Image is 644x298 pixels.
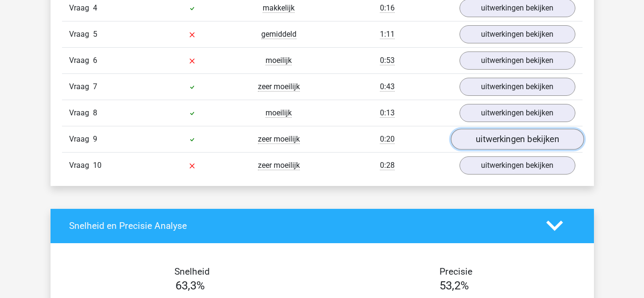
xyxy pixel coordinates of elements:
span: 6 [93,56,97,65]
span: 0:53 [380,56,395,65]
span: zeer moeilijk [258,82,300,92]
span: 0:43 [380,82,395,92]
span: 4 [93,3,97,12]
a: uitwerkingen bekijken [460,104,575,122]
span: moeilijk [266,56,292,65]
span: zeer moeilijk [258,161,300,170]
span: 9 [93,134,97,144]
span: 0:13 [380,108,395,118]
span: 0:16 [380,3,395,13]
span: 0:28 [380,161,395,170]
h4: Snelheid [69,266,315,277]
h4: Precisie [333,266,579,277]
h4: Snelheid en Precisie Analyse [69,220,532,231]
a: uitwerkingen bekijken [460,156,575,175]
span: Vraag [69,134,93,145]
span: 7 [93,82,97,91]
span: 0:20 [380,134,395,144]
span: Vraag [69,107,93,119]
span: Vraag [69,55,93,66]
span: moeilijk [266,108,292,118]
span: Vraag [69,160,93,171]
a: uitwerkingen bekijken [460,78,575,96]
span: 53,2% [440,279,469,292]
span: zeer moeilijk [258,134,300,144]
span: 1:11 [380,30,395,39]
a: uitwerkingen bekijken [460,25,575,43]
span: Vraag [69,81,93,92]
a: uitwerkingen bekijken [450,129,583,150]
span: gemiddeld [261,30,296,39]
span: Vraag [69,29,93,40]
span: 63,3% [175,279,205,292]
span: 5 [93,30,97,39]
span: makkelijk [263,3,295,13]
span: 8 [93,108,97,117]
span: Vraag [69,2,93,14]
a: uitwerkingen bekijken [460,51,575,70]
span: 10 [93,161,102,170]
